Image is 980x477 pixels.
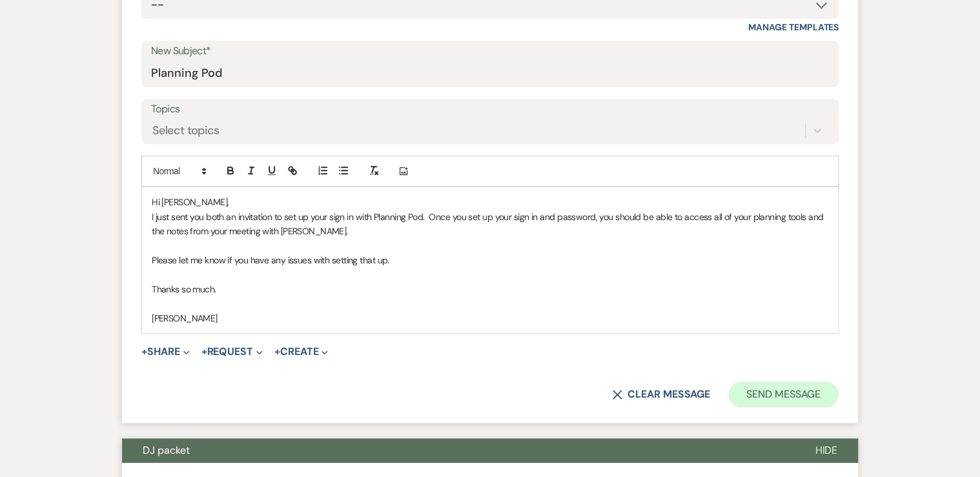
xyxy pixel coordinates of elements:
[122,438,794,463] button: DJ packet
[151,100,829,119] label: Topics
[141,347,147,357] span: +
[143,443,190,457] span: DJ packet
[728,381,839,407] button: Send Message
[152,122,219,139] div: Select topics
[748,21,839,33] a: Manage Templates
[794,438,858,463] button: Hide
[274,347,280,357] span: +
[152,311,828,325] p: [PERSON_NAME]
[612,389,710,400] button: Clear message
[151,42,829,61] label: New Subject*
[815,443,837,457] span: Hide
[141,347,190,357] button: Share
[201,347,207,357] span: +
[152,195,828,209] p: Hi [PERSON_NAME],
[201,347,263,357] button: Request
[152,282,828,296] p: Thanks so much.
[274,347,328,357] button: Create
[152,210,828,239] p: I just sent you both an invitation to set up your sign in with Planning Pod. Once you set up your...
[152,253,828,267] p: Please let me know if you have any issues with setting that up.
